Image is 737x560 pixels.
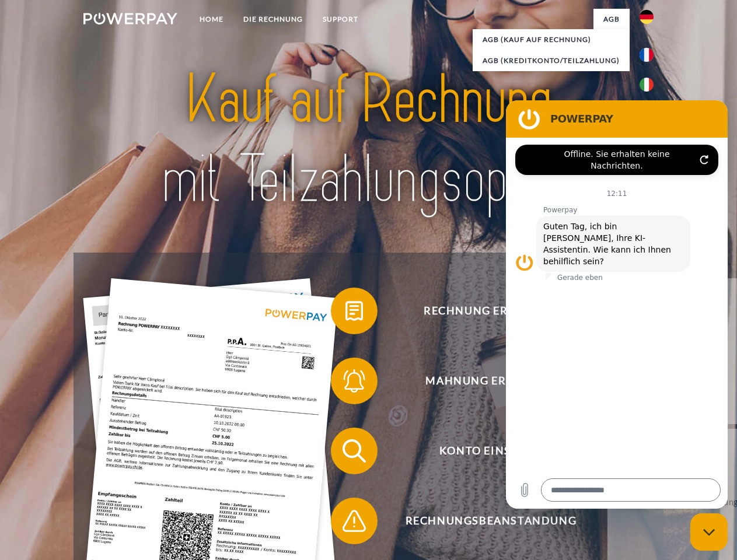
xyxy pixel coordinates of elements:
[593,9,630,30] a: agb
[340,296,369,325] img: qb_bill.svg
[506,100,728,509] iframe: Messaging-Fenster
[331,358,634,404] button: Mahnung erhalten?
[690,513,728,551] iframe: Schaltfläche zum Öffnen des Messaging-Fensters; Konversation läuft
[331,288,634,334] button: Rechnung erhalten?
[111,56,626,223] img: title-powerpay_de.svg
[640,48,654,62] img: fr
[348,358,634,404] span: Mahnung erhalten?
[340,436,369,466] img: qb_search.svg
[313,9,368,30] a: SUPPORT
[83,13,177,24] img: logo-powerpay-white.svg
[473,50,630,71] a: AGB (Kreditkonto/Teilzahlung)
[331,498,634,544] button: Rechnungsbeanstandung
[640,78,654,92] img: it
[640,10,654,24] img: de
[348,428,634,474] span: Konto einsehen
[473,29,630,50] a: AGB (Kauf auf Rechnung)
[340,506,369,535] img: qb_warning.svg
[348,498,634,544] span: Rechnungsbeanstandung
[348,288,634,334] span: Rechnung erhalten?
[190,9,233,30] a: Home
[340,366,369,395] img: qb_bell.svg
[233,9,313,30] a: DIE RECHNUNG
[331,428,634,474] button: Konto einsehen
